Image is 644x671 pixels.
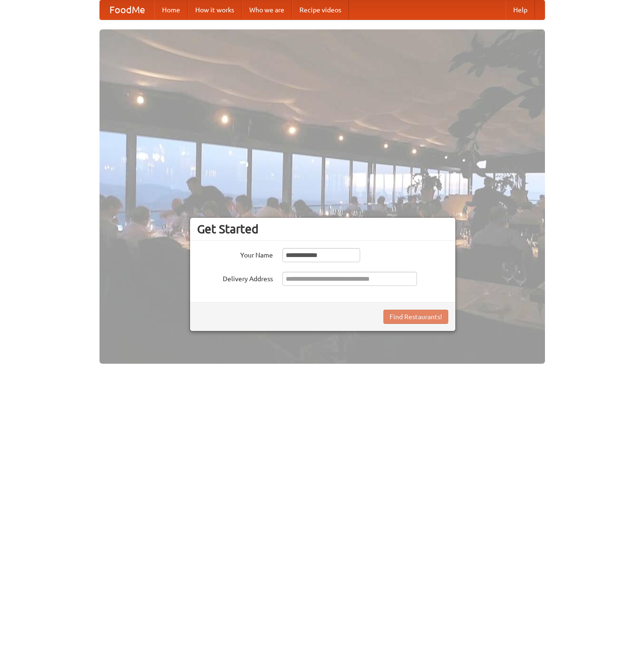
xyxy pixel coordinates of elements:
[383,310,448,324] button: Find Restaurants!
[188,0,242,19] a: How it works
[197,248,273,260] label: Your Name
[242,0,292,19] a: Who we are
[154,0,188,19] a: Home
[100,0,154,19] a: FoodMe
[506,0,535,19] a: Help
[197,272,273,284] label: Delivery Address
[292,0,349,19] a: Recipe videos
[197,222,448,236] h3: Get Started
